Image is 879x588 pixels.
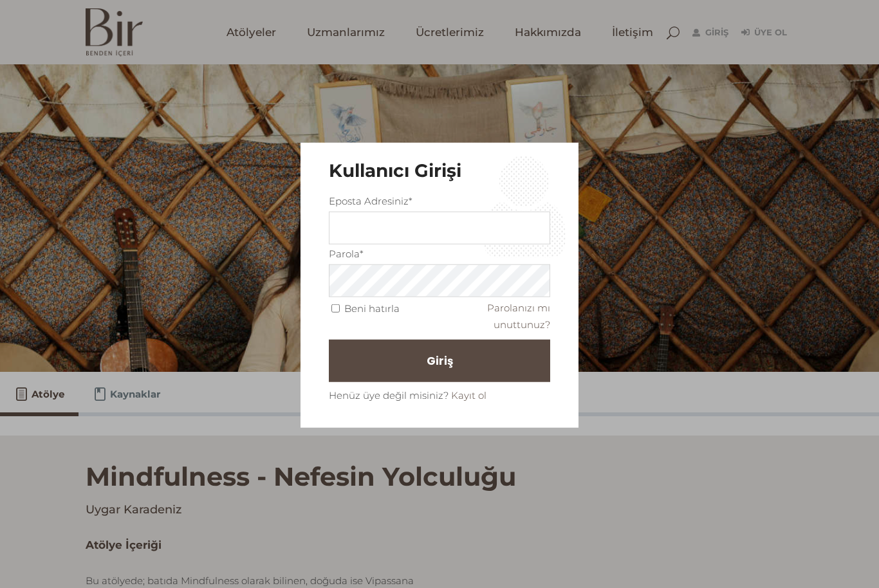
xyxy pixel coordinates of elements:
[329,160,550,181] h3: Kullanıcı Girişi
[329,246,364,262] label: Parola*
[451,389,486,401] a: Kayıt ol
[329,389,449,401] span: Henüz üye değil misiniz?
[329,193,412,209] label: Eposta Adresiniz*
[344,300,400,316] label: Beni hatırla
[487,302,550,330] a: Parolanızı mı unuttunuz?
[427,349,453,371] span: Giriş
[329,339,550,381] button: Giriş
[329,212,550,244] input: Üç veya daha fazla karakter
